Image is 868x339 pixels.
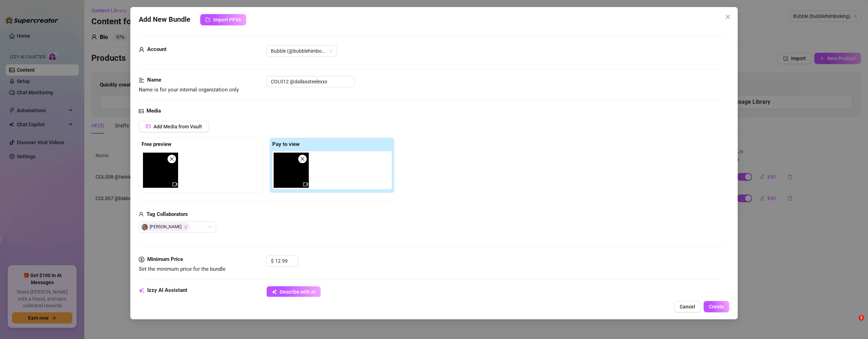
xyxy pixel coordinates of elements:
span: Close [722,14,733,20]
span: user [139,210,144,219]
span: video-camera [303,182,308,187]
span: Set the minimum price for the bundle [139,266,226,272]
span: Add New Bundle [139,14,190,25]
span: align-left [139,76,144,84]
span: Name is for your internal organization only [139,87,239,93]
strong: Free preview [142,141,171,147]
strong: Pay to view [272,141,300,147]
span: import [205,17,210,22]
iframe: Intercom live chat [844,315,861,332]
img: media [143,153,178,188]
span: picture [139,107,144,115]
span: Bubble (@bubblehimboking) [271,46,333,56]
span: close [300,156,305,161]
span: Create [709,304,724,309]
button: Close [722,11,733,23]
img: avatar.jpg [142,224,148,230]
span: close [725,14,731,20]
strong: Izzy AI Assistant [147,287,187,293]
span: Close [184,225,188,229]
span: dollar [139,255,144,264]
span: close [169,156,174,161]
input: Enter a name [267,76,355,87]
span: [PERSON_NAME] [140,223,190,231]
strong: Name [147,77,161,83]
strong: Tag Collaborators [146,211,188,217]
span: user [139,45,144,54]
span: Describe with AI [280,289,315,295]
button: Import PPVs [200,14,246,25]
span: Add Media from Vault [154,124,202,129]
button: Create [704,301,729,312]
strong: Account [147,46,167,52]
img: media [274,153,309,188]
button: Describe with AI [267,286,321,298]
strong: Media [146,108,161,114]
span: picture [146,124,151,129]
button: Cancel [674,301,701,312]
span: Cancel [680,304,695,309]
button: Add Media from Vault [139,121,209,132]
strong: Minimum Price [147,256,183,262]
span: Import PPVs [213,17,241,23]
span: 1 [859,315,864,321]
span: video-camera [172,182,177,187]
